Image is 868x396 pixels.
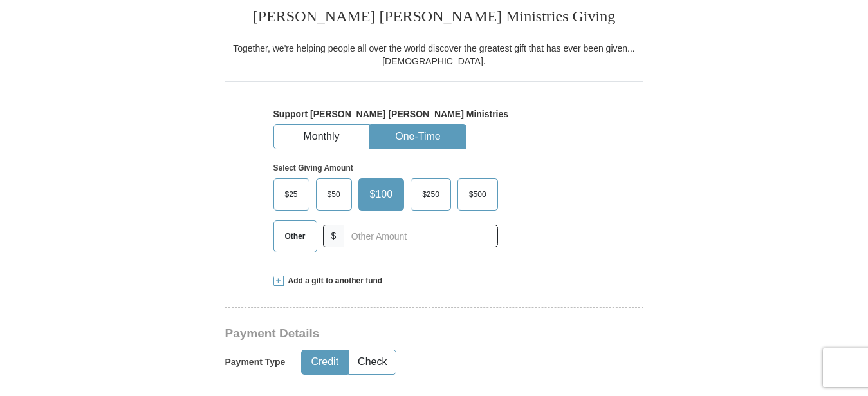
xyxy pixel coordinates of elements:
[284,276,383,287] span: Add a gift to another fund
[225,326,553,341] h3: Payment Details
[371,125,466,149] button: One-Time
[279,227,312,246] span: Other
[279,185,304,204] span: $25
[225,357,286,368] h5: Payment Type
[364,185,400,204] span: $100
[416,185,446,204] span: $250
[349,350,396,374] button: Check
[302,350,347,374] button: Credit
[274,125,369,149] button: Monthly
[273,109,595,120] h5: Support [PERSON_NAME] [PERSON_NAME] Ministries
[225,42,643,68] div: Together, we're helping people all over the world discover the greatest gift that has ever been g...
[323,225,345,247] span: $
[273,164,353,173] strong: Select Giving Amount
[321,185,347,204] span: $50
[463,185,493,204] span: $500
[344,225,497,247] input: Other Amount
